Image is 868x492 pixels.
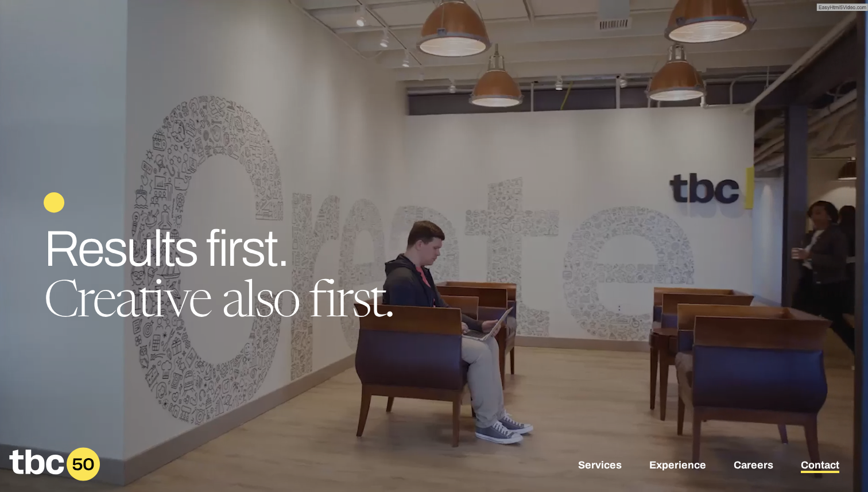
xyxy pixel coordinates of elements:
[44,279,393,330] span: Creative also first.
[734,459,773,473] a: Careers
[44,222,288,276] span: Results first.
[649,459,706,473] a: Experience
[801,459,839,473] a: Contact
[9,473,100,485] a: Home
[578,459,622,473] a: Services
